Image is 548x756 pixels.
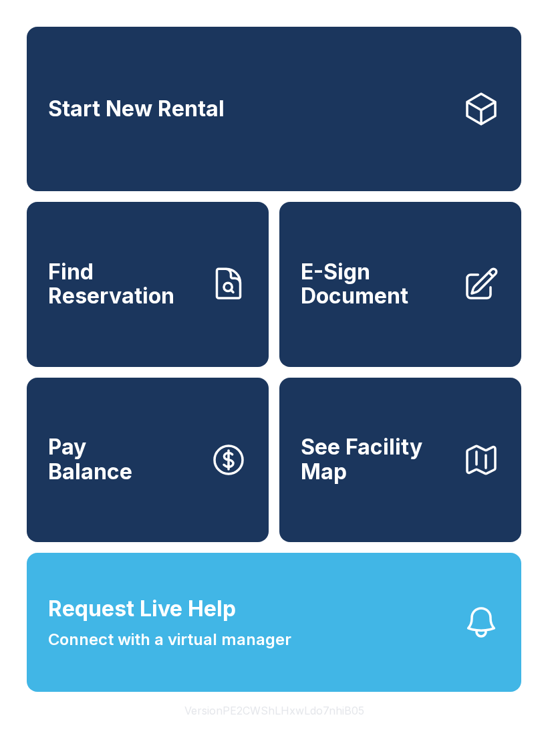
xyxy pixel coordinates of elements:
span: Start New Rental [48,97,225,122]
span: Request Live Help [48,593,236,625]
span: Pay Balance [48,435,132,484]
button: See Facility Map [279,378,521,542]
button: Request Live HelpConnect with a virtual manager [27,553,521,692]
span: Connect with a virtual manager [48,628,291,652]
a: PayBalance [27,378,269,542]
span: Find Reservation [48,260,199,309]
button: VersionPE2CWShLHxwLdo7nhiB05 [174,692,375,729]
span: E-Sign Document [301,260,452,309]
span: See Facility Map [301,435,452,484]
a: Start New Rental [27,27,521,191]
a: E-Sign Document [279,202,521,366]
a: Find Reservation [27,202,269,366]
